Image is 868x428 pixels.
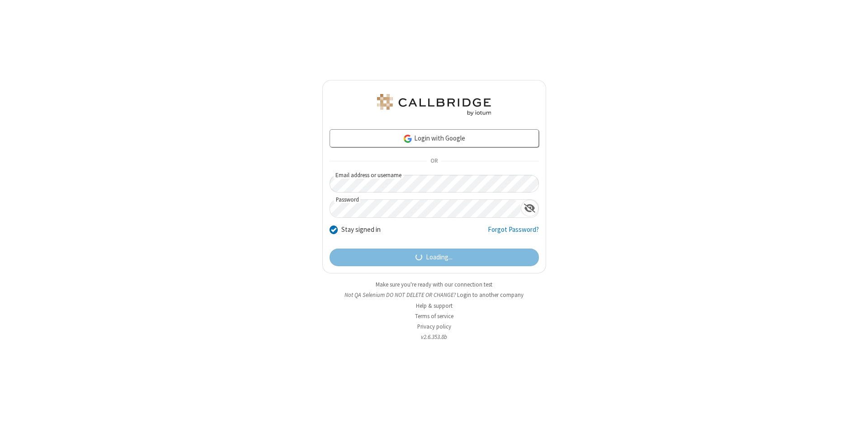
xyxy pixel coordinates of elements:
label: Stay signed in [341,225,381,235]
input: Password [330,200,521,217]
input: Email address or username [330,175,539,193]
button: Login to another company [457,291,524,299]
span: OR [427,155,441,168]
img: QA Selenium DO NOT DELETE OR CHANGE [375,94,493,116]
img: google-icon.png [403,134,413,144]
a: Privacy policy [417,323,451,330]
div: Show password [521,200,538,216]
a: Terms of service [415,312,453,320]
span: Loading... [426,252,453,263]
a: Help & support [416,302,453,310]
a: Make sure you're ready with our connection test [376,281,492,288]
a: Login with Google [330,129,539,147]
li: Not QA Selenium DO NOT DELETE OR CHANGE? [322,291,546,299]
a: Forgot Password? [488,225,539,242]
li: v2.6.353.8b [322,333,546,341]
button: Loading... [330,249,539,267]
